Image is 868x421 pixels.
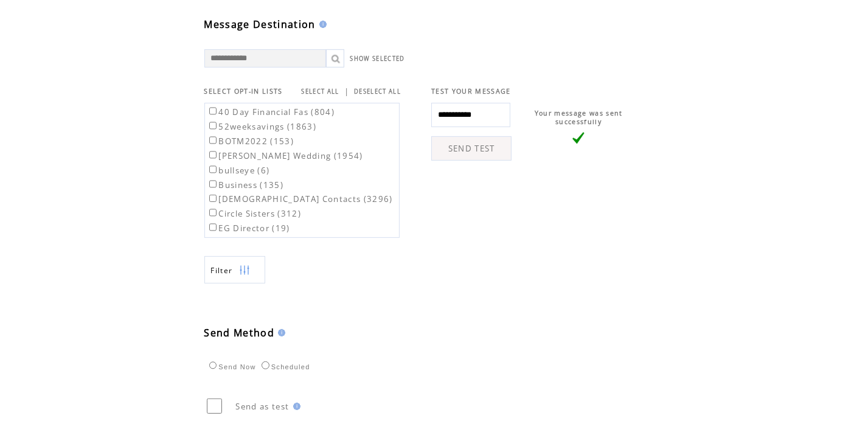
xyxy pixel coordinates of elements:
[259,363,310,371] label: Scheduled
[207,223,290,234] label: EG Director (19)
[209,180,217,188] input: Business (135)
[209,195,217,203] input: [DEMOGRAPHIC_DATA] Contacts (3296)
[204,256,265,284] a: Filter
[290,403,300,410] img: help.gif
[262,361,269,369] input: Scheduled
[206,363,256,371] label: Send Now
[207,165,270,176] label: bullseye (6)
[209,136,217,144] input: BOTM2022 (153)
[211,265,233,276] span: Show filters
[209,165,217,173] input: bullseye (6)
[207,106,335,117] label: 40 Day Financial Fas (804)
[236,401,290,412] span: Send as test
[209,209,217,217] input: Circle Sisters (312)
[535,109,623,126] span: Your message was sent successfully
[572,132,585,144] img: vLarge.png
[204,326,275,339] span: Send Method
[207,237,290,248] label: egconnect (486)
[302,88,339,96] a: SELECT ALL
[344,86,349,97] span: |
[350,55,405,63] a: SHOW SELECTED
[354,88,401,96] a: DESELECT ALL
[274,329,285,336] img: help.gif
[207,136,294,147] label: BOTM2022 (153)
[207,150,363,161] label: [PERSON_NAME] Wedding (1954)
[207,121,317,132] label: 52weeksavings (1863)
[239,257,250,284] img: filters.png
[209,361,217,369] input: Send Now
[316,21,327,28] img: help.gif
[431,136,512,161] a: SEND TEST
[209,122,217,130] input: 52weeksavings (1863)
[204,18,316,31] span: Message Destination
[209,151,217,159] input: [PERSON_NAME] Wedding (1954)
[207,193,393,204] label: [DEMOGRAPHIC_DATA] Contacts (3296)
[209,223,217,231] input: EG Director (19)
[209,107,217,115] input: 40 Day Financial Fas (804)
[204,87,283,96] span: SELECT OPT-IN LISTS
[431,87,511,96] span: TEST YOUR MESSAGE
[207,179,284,190] label: Business (135)
[207,208,302,219] label: Circle Sisters (312)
